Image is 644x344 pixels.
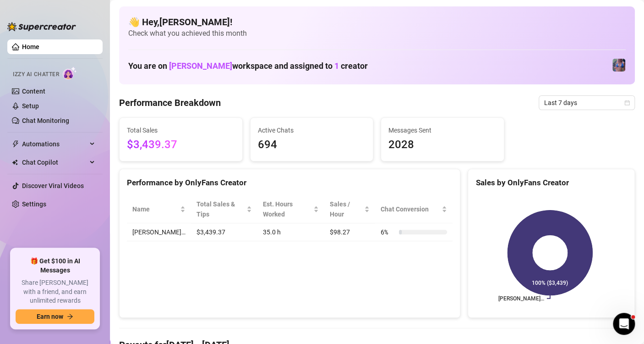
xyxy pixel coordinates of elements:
[257,223,324,241] td: 35.0 h
[324,195,376,223] th: Sales / Hour
[334,61,339,71] span: 1
[169,61,232,71] span: [PERSON_NAME]
[13,70,59,79] span: Izzy AI Chatter
[191,195,257,223] th: Total Sales & Tips
[127,195,191,223] th: Name
[67,313,73,320] span: arrow-right
[127,177,453,189] div: Performance by OnlyFans Creator
[624,100,630,105] span: calendar
[22,137,87,151] span: Automations
[22,102,39,110] a: Setup
[381,204,440,214] span: Chat Conversion
[127,136,235,154] span: $3,439.37
[16,309,94,324] button: Earn nowarrow-right
[119,96,221,109] h4: Performance Breakdown
[612,59,625,72] img: Jaylie
[22,155,87,170] span: Chat Copilot
[22,88,45,95] a: Content
[375,195,453,223] th: Chat Conversion
[22,200,46,208] a: Settings
[22,117,69,124] a: Chat Monitoring
[22,182,84,189] a: Discover Viral Videos
[475,177,627,189] div: Sales by OnlyFans Creator
[127,223,191,241] td: [PERSON_NAME]…
[330,199,363,219] span: Sales / Hour
[128,28,626,39] span: Check what you achieved this month
[132,204,178,214] span: Name
[263,199,311,219] div: Est. Hours Worked
[22,43,39,50] a: Home
[498,295,544,302] text: [PERSON_NAME]…
[12,140,19,148] span: thunderbolt
[258,125,366,135] span: Active Chats
[16,257,94,275] span: 🎁 Get $100 in AI Messages
[258,136,366,154] span: 694
[388,136,497,154] span: 2028
[388,125,497,135] span: Messages Sent
[7,22,76,31] img: logo-BBDzfeDw.svg
[16,278,94,305] span: Share [PERSON_NAME] with a friend, and earn unlimited rewards
[324,223,376,241] td: $98.27
[381,227,395,237] span: 6 %
[196,199,245,219] span: Total Sales & Tips
[128,16,626,28] h4: 👋 Hey, [PERSON_NAME] !
[613,313,635,335] iframe: Intercom live chat
[12,159,18,166] img: Chat Copilot
[191,223,257,241] td: $3,439.37
[63,67,77,80] img: AI Chatter
[544,96,629,110] span: Last 7 days
[127,125,235,135] span: Total Sales
[37,313,63,320] span: Earn now
[128,61,368,71] h1: You are on workspace and assigned to creator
